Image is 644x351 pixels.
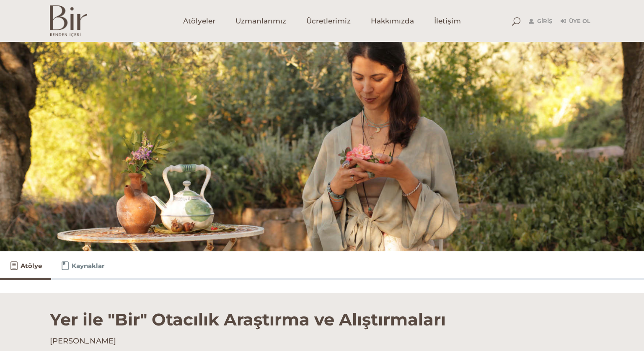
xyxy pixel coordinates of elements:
h4: [PERSON_NAME] [50,336,595,346]
a: Giriş [529,16,552,26]
span: Ücretlerimiz [306,16,351,26]
a: Üye Ol [561,16,590,26]
span: İletişim [434,16,461,26]
span: Atölye [21,261,42,271]
h1: Yer ile "Bir" Otacılık Araştırma ve Alıştırmaları [50,293,595,330]
span: Kaynaklar [72,261,104,271]
span: Atölyeler [183,16,215,26]
span: Hakkımızda [371,16,414,26]
span: Uzmanlarımız [235,16,286,26]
